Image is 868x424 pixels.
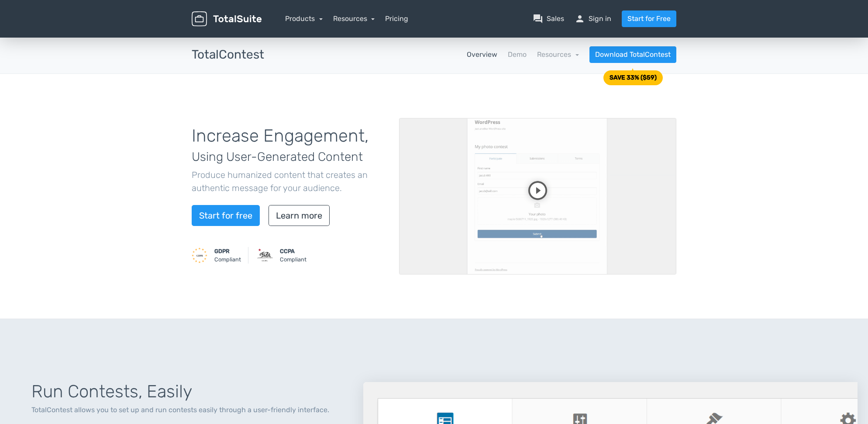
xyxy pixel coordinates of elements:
a: Overview [467,49,497,60]
a: Start for Free [622,10,676,27]
h1: Run Contests, Easily [31,382,342,401]
img: GDPR [192,247,207,263]
strong: CCPA [280,248,295,254]
small: Compliant [280,247,307,264]
a: Products [285,14,323,23]
a: personSign in [575,14,611,24]
p: TotalContest allows you to set up and run contests easily through a user-friendly interface. [31,405,342,415]
span: Using User-Generated Content [192,149,363,164]
a: Learn more [269,205,330,226]
small: Compliant [214,247,241,264]
div: SAVE 33% ($59) [610,75,657,81]
h1: Increase Engagement, [192,126,386,165]
a: Pricing [385,14,408,24]
a: question_answerSales [533,14,564,24]
h3: TotalContest [192,48,264,62]
p: Produce humanized content that creates an authentic message for your audience. [192,168,386,195]
a: Demo [508,49,527,60]
a: Resources [333,14,375,23]
img: TotalSuite for WordPress [192,11,262,27]
img: CCPA [257,247,273,263]
span: question_answer [533,14,543,24]
strong: GDPR [214,248,230,254]
a: Download TotalContest [589,46,676,63]
a: Resources [537,50,579,59]
a: Start for free [192,205,260,226]
span: person [575,14,585,24]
